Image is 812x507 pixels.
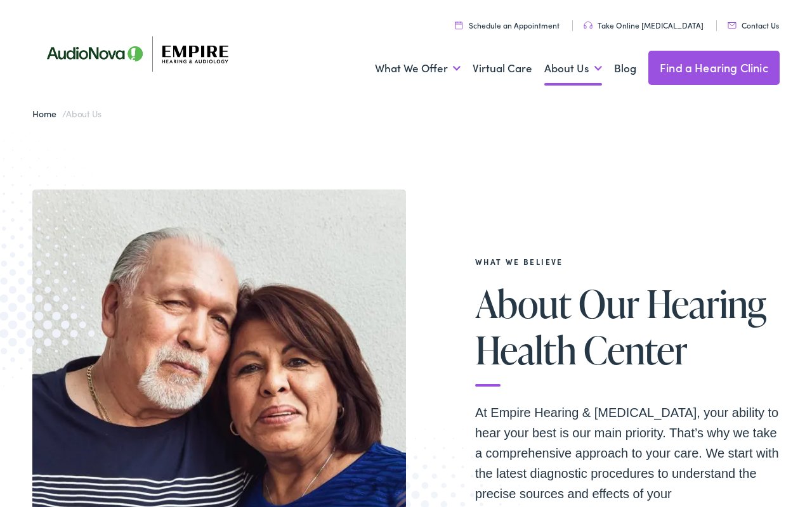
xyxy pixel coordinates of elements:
[584,22,593,29] img: utility icon
[475,283,572,324] span: About
[614,45,636,92] a: Blog
[646,283,766,324] span: Hearing
[648,51,780,85] a: Find a Hearing Clinic
[375,45,461,92] a: What We Offer
[728,20,779,30] a: Contact Us
[584,329,687,371] span: Center
[584,20,704,30] a: Take Online [MEDICAL_DATA]
[455,21,462,29] img: utility icon
[475,257,780,266] h2: What We Believe
[455,20,560,30] a: Schedule an Appointment
[473,45,532,92] a: Virtual Care
[579,283,639,324] span: Our
[728,22,737,29] img: utility icon
[544,45,602,92] a: About Us
[475,329,576,371] span: Health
